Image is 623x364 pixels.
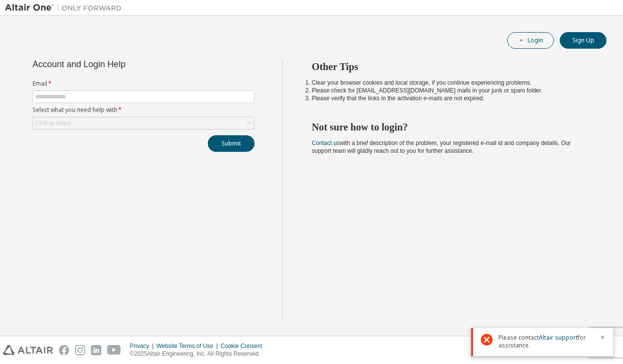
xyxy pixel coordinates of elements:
a: Contact us [312,140,340,146]
img: Altair One [5,3,127,13]
div: Click to select [35,119,71,127]
img: linkedin.svg [91,345,101,355]
div: Cookie Consent [220,342,268,350]
div: Website Terms of Use [156,342,220,350]
div: Account and Login Help [33,60,210,68]
label: Select what you need help with [33,106,255,114]
img: youtube.svg [107,345,121,355]
button: Sign Up [560,32,606,49]
p: © 2025 Altair Engineering, Inc. All Rights Reserved. [130,350,268,358]
img: altair_logo.svg [3,345,53,355]
img: instagram.svg [75,345,85,355]
h2: Other Tips [312,60,589,73]
li: Please verify that the links in the activation e-mails are not expired. [312,94,589,102]
label: Email [33,80,255,88]
button: Login [507,32,554,49]
a: Altair support [539,333,578,342]
img: facebook.svg [59,345,69,355]
span: Please contact for assistance. [498,334,594,349]
h2: Not sure how to login? [312,121,589,133]
li: Clear your browser cookies and local storage, if you continue experiencing problems. [312,79,589,87]
span: with a brief description of the problem, your registered e-mail id and company details. Our suppo... [312,140,571,154]
div: Privacy [130,342,156,350]
li: Please check for [EMAIL_ADDRESS][DOMAIN_NAME] mails in your junk or spam folder. [312,87,589,94]
button: Submit [208,135,255,152]
div: Click to select [33,117,254,129]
